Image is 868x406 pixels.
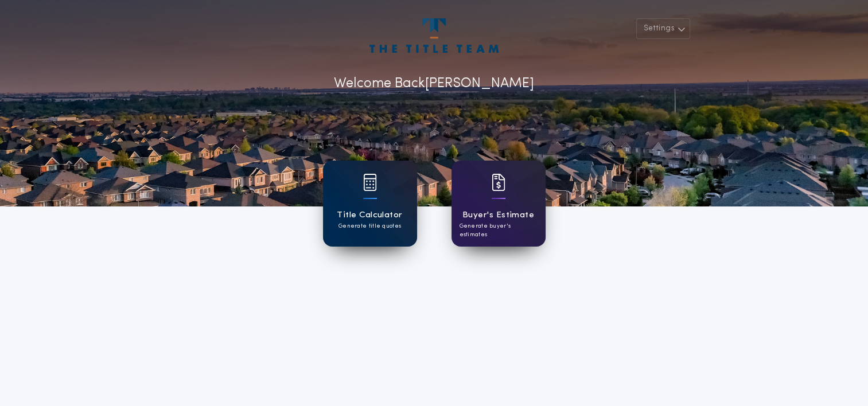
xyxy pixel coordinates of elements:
h1: Buyer's Estimate [462,209,534,222]
a: card iconBuyer's EstimateGenerate buyer's estimates [451,161,546,247]
img: card icon [492,174,505,191]
p: Generate title quotes [338,222,401,231]
h1: Title Calculator [337,209,402,222]
button: Settings [636,18,690,39]
p: Generate buyer's estimates [460,222,538,239]
img: card icon [363,174,377,191]
img: account-logo [369,18,498,53]
a: card iconTitle CalculatorGenerate title quotes [323,161,417,247]
p: Welcome Back [PERSON_NAME] [334,73,534,94]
